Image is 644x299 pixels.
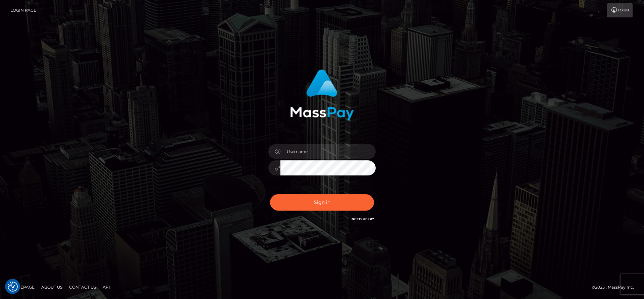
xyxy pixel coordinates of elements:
a: Contact Us [66,282,99,292]
img: Revisit consent button [8,282,18,292]
a: Login [607,3,633,17]
a: Homepage [7,282,37,292]
img: MassPay Login [290,69,354,121]
a: Login Page [10,3,36,17]
input: Username... [280,144,376,159]
button: Consent Preferences [8,282,18,292]
a: About Us [39,282,65,292]
button: Sign in [270,194,374,211]
a: API [100,282,113,292]
a: Need Help? [352,217,374,221]
div: © 2025 , MassPay Inc. [592,284,639,291]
